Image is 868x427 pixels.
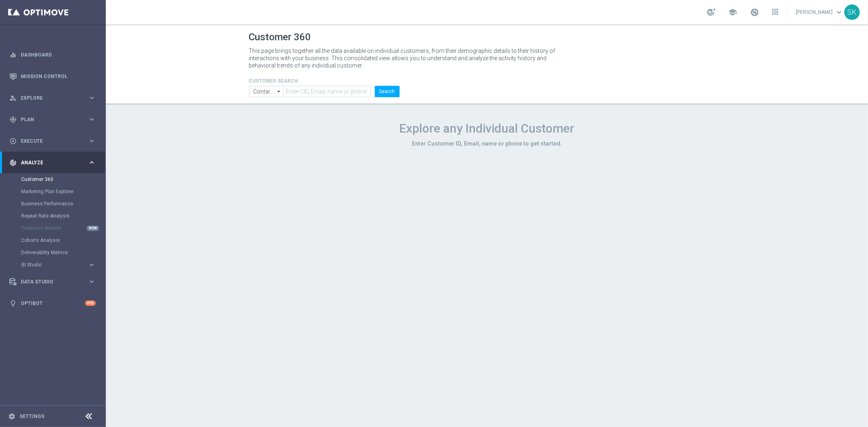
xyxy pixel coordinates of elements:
div: Optibot [9,292,96,314]
button: track_changes Analyze keyboard_arrow_right [9,159,96,166]
i: play_circle_outline [9,137,17,145]
div: Execute [9,137,88,145]
div: NEW [86,226,99,231]
button: lightbulb Optibot +10 [9,300,96,307]
span: Data Studio [21,279,88,284]
a: Cohorts Analysis [21,237,85,244]
span: BI Studio [22,262,80,267]
i: settings [8,413,15,420]
a: Mission Control [21,65,96,87]
div: BI Studio [22,262,88,267]
a: Business Performance [21,200,85,207]
button: Search [375,86,400,97]
div: +10 [85,301,96,306]
a: Optibot [21,292,85,314]
div: Business Performance [21,198,105,210]
div: Deliverability Metrics [21,246,105,259]
input: Enter CID, Email, name or phone [284,86,370,97]
div: Explore [9,94,88,102]
a: [PERSON_NAME]keyboard_arrow_down [795,6,844,18]
h1: Explore any Individual Customer [249,121,725,136]
i: gps_fixed [9,116,17,123]
div: BI Studio [21,259,105,271]
div: Predictive Models [21,222,105,234]
h3: Enter Customer ID, Email, name or phone to get started. [249,140,725,147]
i: keyboard_arrow_right [88,115,96,123]
i: lightbulb [9,300,17,307]
i: person_search [9,94,17,102]
div: Marketing Plan Explorer [21,185,105,198]
span: Analyze [21,160,88,165]
div: Repeat Rate Analysis [21,210,105,222]
h4: CUSTOMER SEARCH [249,78,400,84]
span: school [728,8,737,17]
a: Dashboard [21,44,96,65]
i: arrow_drop_down [275,86,283,97]
span: Execute [21,139,88,144]
a: Customer 360 [21,176,85,183]
p: This page brings together all the data available on individual customers, from their demographic ... [249,47,562,69]
span: keyboard_arrow_down [835,8,844,17]
i: keyboard_arrow_right [88,261,96,269]
a: Repeat Rate Analysis [21,213,85,219]
a: Marketing Plan Explorer [21,188,85,195]
a: Settings [20,414,44,419]
i: keyboard_arrow_right [88,94,96,102]
button: gps_fixed Plan keyboard_arrow_right [9,116,96,123]
button: equalizer Dashboard [9,52,96,58]
div: SK [844,4,860,20]
button: Mission Control [9,73,96,80]
a: Deliverability Metrics [21,249,85,256]
button: play_circle_outline Execute keyboard_arrow_right [9,138,96,144]
i: keyboard_arrow_right [88,159,96,166]
div: Analyze [9,159,88,166]
div: Dashboard [9,44,96,65]
input: Contains [249,86,284,97]
i: equalizer [9,51,17,59]
span: Explore [21,96,88,100]
h1: Customer 360 [249,31,725,43]
div: Plan [9,116,88,123]
i: track_changes [9,159,17,166]
div: Data Studio [9,278,88,285]
i: keyboard_arrow_right [88,137,96,145]
button: BI Studio keyboard_arrow_right [21,261,96,268]
button: Data Studio keyboard_arrow_right [9,279,96,285]
button: person_search Explore keyboard_arrow_right [9,95,96,101]
div: Cohorts Analysis [21,234,105,246]
div: Customer 360 [21,173,105,185]
span: Plan [21,117,88,122]
div: Mission Control [9,65,96,87]
i: keyboard_arrow_right [88,278,96,285]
